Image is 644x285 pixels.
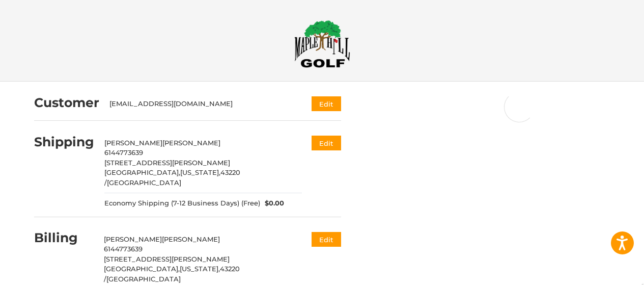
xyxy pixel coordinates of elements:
[104,159,230,167] span: [STREET_ADDRESS][PERSON_NAME]
[260,198,285,209] span: $0.00
[104,245,143,253] span: 6144773639
[34,134,94,150] h2: Shipping
[312,96,341,111] button: Edit
[312,136,341,150] button: Edit
[104,235,162,243] span: [PERSON_NAME]
[104,198,260,209] span: Economy Shipping (7-12 Business Days) (Free)
[162,139,220,147] span: [PERSON_NAME]
[10,241,121,275] iframe: Gorgias live chat messenger
[180,168,220,176] span: [US_STATE],
[107,178,181,187] span: [GEOGRAPHIC_DATA]
[104,255,230,263] span: [STREET_ADDRESS][PERSON_NAME]
[104,265,240,283] span: 43220 /
[104,168,240,187] span: 43220 /
[162,235,220,243] span: [PERSON_NAME]
[312,232,341,247] button: Edit
[34,230,94,246] h2: Billing
[109,99,292,109] div: [EMAIL_ADDRESS][DOMAIN_NAME]
[104,139,162,147] span: [PERSON_NAME]
[106,275,181,283] span: [GEOGRAPHIC_DATA]
[34,95,99,111] h2: Customer
[104,168,180,176] span: [GEOGRAPHIC_DATA],
[294,20,350,68] img: Maple Hill Golf
[180,265,220,273] span: [US_STATE],
[104,148,143,157] span: 6144773639
[104,265,180,273] span: [GEOGRAPHIC_DATA],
